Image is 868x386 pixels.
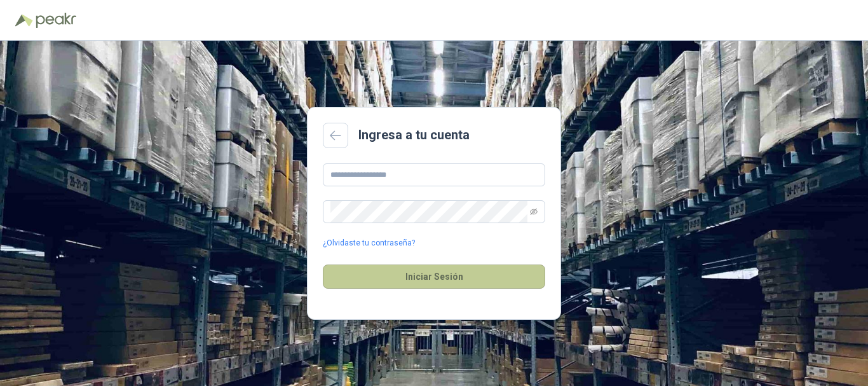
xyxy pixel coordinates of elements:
span: eye-invisible [530,208,538,216]
img: Peakr [36,13,76,28]
img: Logo [15,14,33,27]
h2: Ingresa a tu cuenta [358,125,470,145]
button: Iniciar Sesión [323,265,545,289]
a: ¿Olvidaste tu contraseña? [323,237,415,249]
